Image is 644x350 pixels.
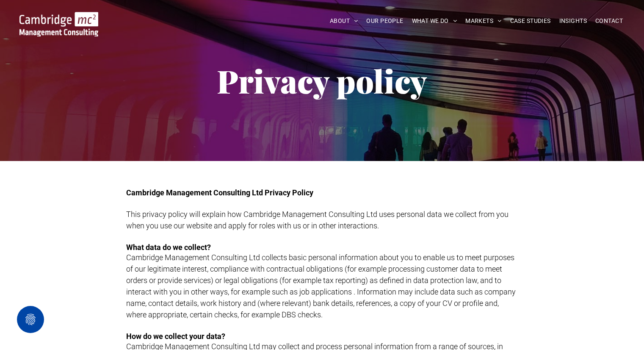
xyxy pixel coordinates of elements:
a: CONTACT [591,14,627,28]
span: Cambridge Management Consulting Ltd collects basic personal information about you to enable us to... [126,253,516,319]
a: WHAT WE DO [408,14,462,28]
span: Privacy policy [217,59,427,102]
a: CASE STUDIES [506,14,555,28]
a: ABOUT [326,14,362,28]
img: Go to Homepage [19,12,98,36]
a: OUR PEOPLE [362,14,407,28]
a: MARKETS [461,14,506,28]
span: What data do we collect? [126,243,211,252]
a: INSIGHTS [555,14,591,28]
span: How do we collect your data? [126,332,225,341]
span: Cambridge Management Consulting Ltd Privacy Policy [126,188,313,197]
span: This privacy policy will explain how Cambridge Management Consulting Ltd uses personal data we co... [126,210,509,230]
